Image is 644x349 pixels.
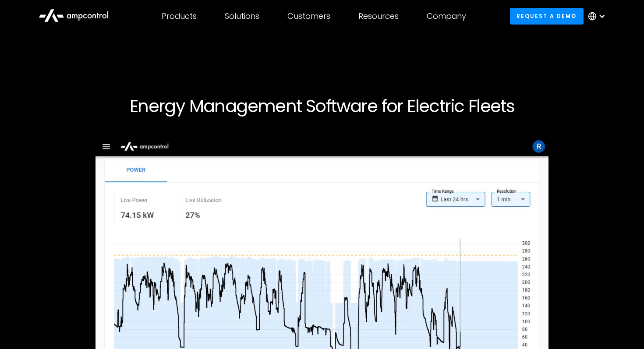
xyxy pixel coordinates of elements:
[287,11,330,21] div: Customers
[427,11,466,21] div: Company
[358,11,399,21] div: Resources
[225,11,259,21] div: Solutions
[162,11,197,21] div: Products
[510,8,584,24] a: Request a demo
[56,95,588,116] h1: Energy Management Software for Electric Fleets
